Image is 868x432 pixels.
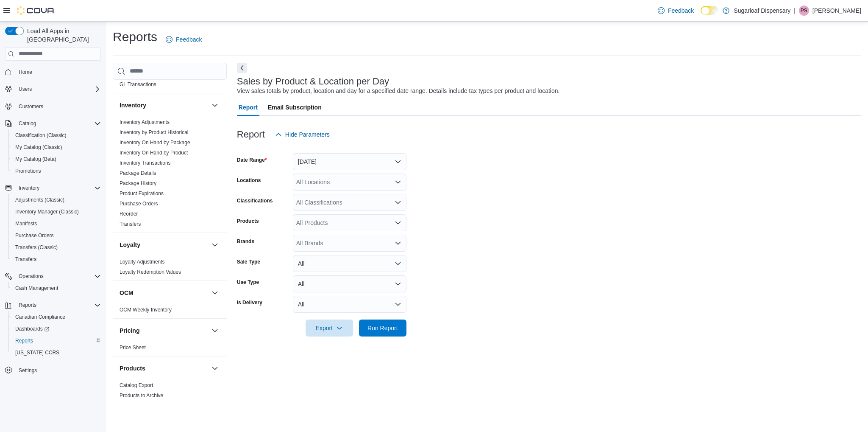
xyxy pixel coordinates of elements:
span: Transfers (Classic) [12,242,101,252]
span: Promotions [12,166,101,176]
button: All [293,255,406,272]
span: Inventory Transactions [120,160,171,166]
h3: Loyalty [120,241,140,249]
span: Package History [120,180,156,187]
button: Settings [2,364,104,376]
span: Adjustments (Classic) [15,196,64,203]
span: Transfers (Classic) [15,244,58,251]
a: Manifests [12,219,40,229]
a: Reorder [120,211,138,217]
button: OCM [120,289,208,297]
a: Product Expirations [120,191,164,196]
h3: Sales by Product & Location per Day [237,76,389,87]
button: Loyalty [210,240,220,250]
a: My Catalog (Classic) [12,142,66,152]
label: Brands [237,238,254,245]
a: Reports [12,336,36,346]
span: Classification (Classic) [15,132,67,139]
a: Settings [15,365,40,376]
div: Loyalty [113,257,227,281]
button: My Catalog (Beta) [8,153,104,165]
button: Transfers [8,253,104,265]
span: Inventory Adjustments [120,119,170,126]
button: Next [237,63,247,73]
label: Products [237,218,259,224]
span: Canadian Compliance [12,312,101,322]
span: Operations [15,271,101,281]
label: Classifications [237,197,273,204]
span: Catalog [19,120,36,127]
label: Sale Type [237,258,260,265]
span: Cash Management [15,285,58,292]
button: Open list of options [395,240,401,247]
button: Inventory [15,183,43,193]
button: Adjustments (Classic) [8,194,104,206]
button: Export [306,320,353,337]
a: Purchase Orders [120,201,158,207]
a: [US_STATE] CCRS [12,348,63,358]
h3: OCM [120,289,134,297]
a: Catalog Export [120,382,153,388]
a: Inventory by Product Historical [120,129,189,135]
a: Transfers (Classic) [12,242,61,252]
p: Sugarloaf Dispensary [734,6,790,16]
button: OCM [210,288,220,298]
div: Inventory [113,117,227,233]
span: Home [19,69,32,76]
span: Inventory On Hand by Package [120,139,190,146]
span: Reports [15,300,101,310]
span: Purchase Orders [15,232,54,239]
span: Washington CCRS [12,348,101,358]
button: [DATE] [293,153,406,170]
a: Inventory On Hand by Product [120,150,188,156]
span: Purchase Orders [12,230,101,241]
span: Users [15,84,101,94]
button: Catalog [15,118,39,129]
button: All [293,275,406,292]
span: Transfers [15,256,36,263]
div: Products [113,380,227,404]
button: Reports [2,299,104,311]
a: Package History [120,180,156,186]
button: Classification (Classic) [8,129,104,141]
a: Inventory Manager (Classic) [12,207,82,217]
div: Finance [113,69,227,93]
button: Promotions [8,165,104,177]
button: Hide Parameters [272,126,333,143]
a: My Catalog (Beta) [12,154,60,164]
span: Load All Apps in [GEOGRAPHIC_DATA] [24,27,101,44]
span: PS [801,6,807,16]
span: OCM Weekly Inventory [120,306,172,313]
span: Reports [15,337,33,344]
span: Home [15,67,101,77]
a: Products to Archive [120,393,163,398]
span: [US_STATE] CCRS [15,349,59,356]
a: Purchase Orders [12,230,57,241]
h3: Report [237,129,265,140]
button: Inventory Manager (Classic) [8,206,104,218]
span: Package Details [120,170,156,177]
a: Classification (Classic) [12,130,70,140]
span: My Catalog (Classic) [12,142,101,152]
a: Cash Management [12,283,61,293]
span: Feedback [176,35,202,44]
a: Loyalty Adjustments [120,259,165,265]
span: Inventory Manager (Classic) [12,207,101,217]
button: Pricing [120,326,208,335]
button: Products [210,363,220,373]
button: Transfers (Classic) [8,241,104,253]
a: Transfers [120,221,141,227]
span: Manifests [15,220,37,227]
a: Adjustments (Classic) [12,195,68,205]
span: Run Report [367,324,398,332]
a: Loyalty Redemption Values [120,269,181,275]
span: Users [19,86,32,93]
button: Products [120,364,208,373]
span: Dark Mode [701,15,701,15]
span: Inventory [19,185,39,191]
a: OCM Weekly Inventory [120,307,172,313]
